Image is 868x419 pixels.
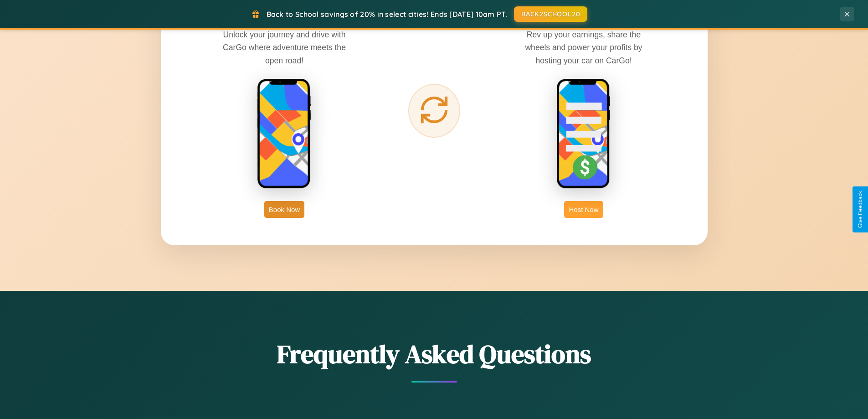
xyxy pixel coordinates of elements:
span: Back to School savings of 20% in select cities! Ends [DATE] 10am PT. [267,10,507,19]
h2: Frequently Asked Questions [161,336,708,372]
button: Host Now [564,201,603,218]
p: Rev up your earnings, share the wheels and power your profits by hosting your car on CarGo! [515,28,652,67]
button: BACK2SCHOOL20 [514,6,587,22]
img: rent phone [257,78,312,190]
p: Unlock your journey and drive with CarGo where adventure meets the open road! [216,28,353,67]
div: Give Feedback [857,191,863,228]
button: Book Now [264,201,304,218]
img: host phone [556,78,611,190]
